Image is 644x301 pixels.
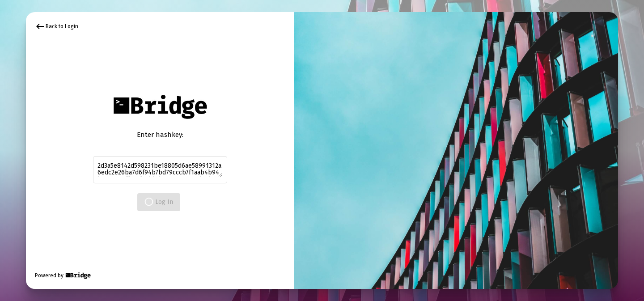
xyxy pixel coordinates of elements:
[35,21,46,32] mat-icon: keyboard_backspace
[109,90,211,123] img: Bridge Financial Technology Logo
[35,21,78,32] div: Back to Login
[64,271,92,280] img: Bridge Financial Technology Logo
[144,198,173,206] span: Log In
[93,130,227,139] div: Enter hashkey:
[35,271,92,280] div: Powered by
[137,193,180,211] button: Log In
